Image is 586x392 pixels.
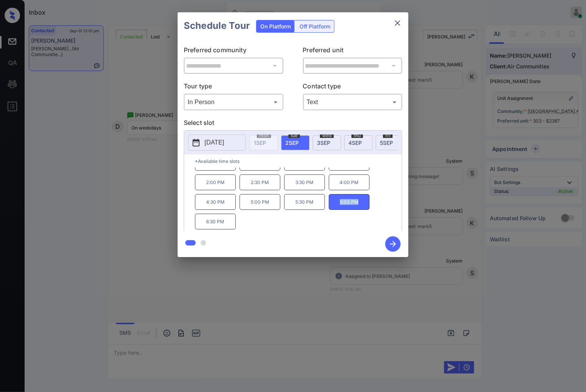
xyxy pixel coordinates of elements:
[186,96,281,108] div: In Person
[303,81,403,94] p: Contact type
[317,140,330,146] span: 3 SEP
[303,45,403,58] p: Preferred unit
[240,174,280,190] p: 2:30 PM
[390,15,405,31] button: close
[376,135,404,150] div: date-select
[296,20,334,32] div: Off Platform
[344,135,373,150] div: date-select
[313,135,341,150] div: date-select
[381,234,405,254] button: btn-next
[329,174,370,190] p: 4:00 PM
[284,194,325,210] p: 5:30 PM
[285,140,299,146] span: 2 SEP
[329,194,370,210] p: 6:00 PM
[284,174,325,190] p: 3:30 PM
[281,135,310,150] div: date-select
[305,96,401,108] div: Text
[195,194,236,210] p: 4:30 PM
[288,133,300,138] span: tue
[184,118,402,130] p: Select slot
[380,140,393,146] span: 5 SEP
[383,133,393,138] span: fri
[195,174,236,190] p: 2:00 PM
[195,214,236,229] p: 6:30 PM
[184,81,283,94] p: Tour type
[351,133,363,138] span: thu
[256,20,295,32] div: On Platform
[320,133,334,138] span: wed
[178,12,256,39] h2: Schedule Tour
[205,138,224,147] p: [DATE]
[188,135,246,151] button: [DATE]
[348,140,362,146] span: 4 SEP
[240,194,280,210] p: 5:00 PM
[195,154,402,168] p: *Available time slots
[184,45,283,58] p: Preferred community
